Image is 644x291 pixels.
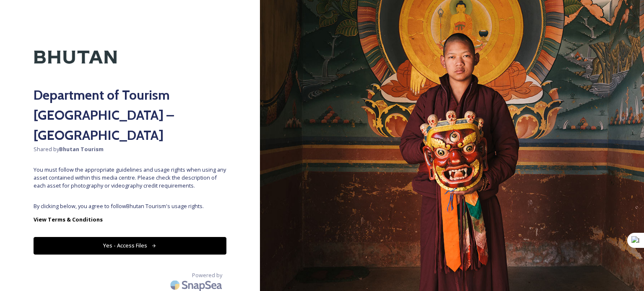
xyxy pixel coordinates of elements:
[34,237,226,254] button: Yes - Access Files
[59,145,104,153] strong: Bhutan Tourism
[34,214,226,224] a: View Terms & Conditions
[192,271,222,279] span: Powered by
[34,145,226,153] span: Shared by
[34,166,226,190] span: You must follow the appropriate guidelines and usage rights when using any asset contained within...
[34,85,226,145] h2: Department of Tourism [GEOGRAPHIC_DATA] – [GEOGRAPHIC_DATA]
[34,33,117,81] img: Kingdom-of-Bhutan-Logo.png
[34,202,226,210] span: By clicking below, you agree to follow Bhutan Tourism 's usage rights.
[34,216,103,223] strong: View Terms & Conditions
